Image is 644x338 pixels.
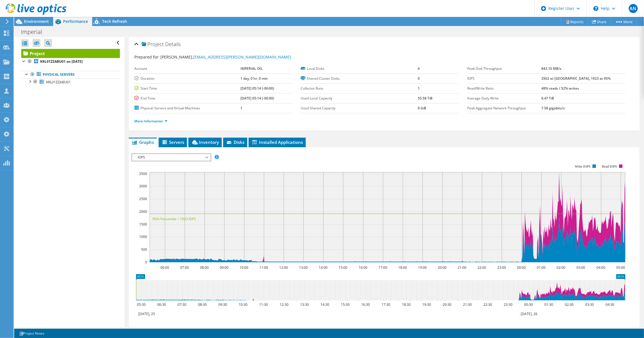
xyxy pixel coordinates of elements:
[467,76,541,81] label: IOPS
[467,86,541,91] label: Read/Write Ratio
[467,96,541,101] label: Average Daily Write
[299,265,308,270] text: 13:00
[259,265,268,270] text: 11:00
[134,66,240,71] label: Account
[575,164,591,168] text: Write IOPS
[134,119,167,123] a: More Information
[191,139,219,145] span: Inventory
[134,54,160,60] label: Prepared for:
[21,71,120,78] a: Physical Servers
[319,265,328,270] text: 14:00
[418,106,426,110] b: 0 GiB
[382,302,390,307] text: 17:30
[477,265,486,270] text: 22:00
[497,265,506,270] text: 23:00
[463,302,472,307] text: 21:30
[134,86,240,91] label: Start Time
[102,19,127,24] span: Tech Refresh
[160,54,291,60] span: [PERSON_NAME],
[359,265,367,270] text: 16:00
[40,59,83,64] b: KRL01ZZABU01 on [DATE]
[588,17,611,26] a: Share
[544,302,553,307] text: 01:30
[251,139,303,145] span: Installed Applications
[443,302,451,307] text: 20:30
[398,265,407,270] text: 18:00
[418,265,427,270] text: 19:00
[504,302,512,307] text: 23:30
[418,66,420,71] b: 6
[458,265,466,270] text: 21:00
[220,265,229,270] text: 09:00
[157,302,166,307] text: 06:30
[139,171,147,176] text: 3500
[142,42,164,47] span: Project
[200,265,209,270] text: 08:00
[46,80,71,84] span: KRL01ZZABU01
[21,49,120,58] a: Project
[585,302,594,307] text: 03:30
[361,302,370,307] text: 16:30
[24,19,49,24] span: Environment
[616,265,625,270] text: 05:00
[542,96,554,101] b: 6.47 TiB
[418,86,420,91] b: 1
[280,302,288,307] text: 12:30
[517,265,526,270] text: 00:00
[134,96,240,101] label: End Time
[134,76,240,81] label: Duration
[611,17,637,26] a: More
[226,139,244,145] span: Disks
[593,6,598,11] svg: \n
[483,302,492,307] text: 22:30
[565,302,574,307] text: 02:30
[240,86,274,91] b: [DATE] 05:14 (-06:00)
[301,86,417,91] label: Collector Runs
[15,330,48,337] a: Project Notes
[135,154,208,161] span: IOPS
[218,302,227,307] text: 09:30
[139,209,147,214] text: 2000
[180,265,189,270] text: 07:00
[279,265,288,270] text: 12:00
[165,41,181,47] span: Details
[524,302,533,307] text: 00:30
[141,247,147,252] text: 500
[606,302,614,307] text: 04:30
[152,216,196,221] text: 95th Percentile = 1923 IOPS
[629,4,638,13] span: AN
[596,265,605,270] text: 04:00
[300,302,309,307] text: 13:30
[240,265,248,270] text: 10:00
[239,302,247,307] text: 10:30
[161,139,184,145] span: Servers
[18,29,51,35] h1: Imperial
[198,302,207,307] text: 08:30
[418,76,420,81] b: 0
[178,302,186,307] text: 07:30
[240,66,263,71] b: IMPERIAL OIL
[134,105,240,111] label: Physical Servers and Virtual Machines
[21,78,120,86] a: KRL01ZZABU01
[132,139,154,145] span: Graphs
[542,86,579,91] b: 48% reads / 52% writes
[21,58,120,65] a: KRL01ZZABU01 on [DATE]
[542,76,611,81] b: 3562 at [GEOGRAPHIC_DATA], 1923 at 95%
[561,17,588,26] a: Reports
[378,265,387,270] text: 17:00
[63,19,88,24] span: Performance
[139,184,147,188] text: 3000
[422,302,431,307] text: 19:30
[320,302,329,307] text: 14:30
[542,106,565,110] b: 7.58 gigabits/s
[301,105,417,111] label: Used Shared Capacity
[145,260,147,265] text: 0
[301,66,417,71] label: Local Disks
[139,222,147,227] text: 1500
[259,302,268,307] text: 11:30
[402,302,411,307] text: 18:30
[139,196,147,201] text: 2500
[240,96,274,101] b: [DATE] 05:14 (-06:00)
[240,106,242,110] b: 1
[339,265,347,270] text: 15:00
